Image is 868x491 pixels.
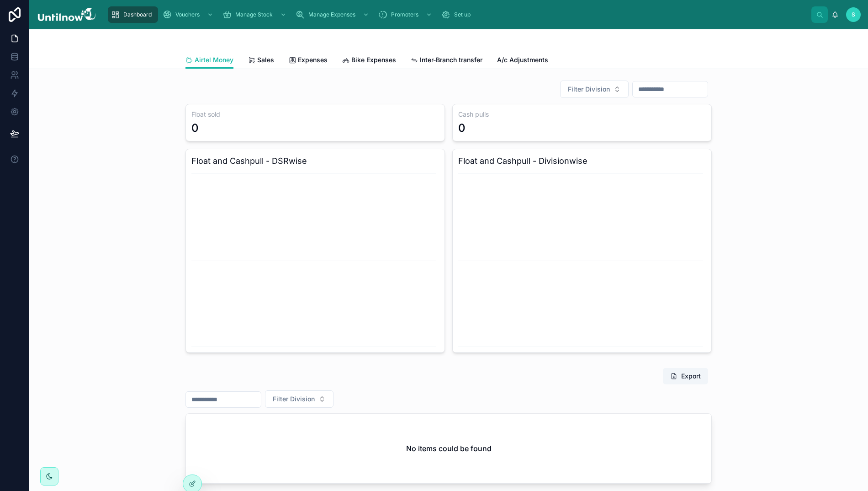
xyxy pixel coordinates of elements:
button: Select Button [265,390,333,408]
span: A/c Adjustments [497,55,548,65]
div: chart [191,171,439,347]
h3: Float and Cashpull - Divisionwise [458,155,706,167]
span: Manage Stock [235,11,273,18]
span: Bike Expenses [351,55,396,65]
a: Bike Expenses [342,52,396,70]
a: Manage Expenses [293,6,374,23]
h2: No items could be found [406,443,492,454]
span: Manage Expenses [308,11,355,18]
div: scrollable content [103,5,811,25]
div: 0 [458,121,466,135]
div: 0 [191,121,199,135]
a: Manage Stock [220,6,291,23]
span: Set up [454,11,471,18]
button: Select Button [560,81,629,98]
img: App logo [37,7,96,22]
h3: Cash pulls [458,110,706,119]
a: Promoters [376,6,437,23]
span: S [852,11,855,18]
button: Export [663,368,708,384]
a: Expenses [289,52,328,70]
a: Dashboard [108,6,158,23]
h3: Float sold [191,110,439,119]
a: Vouchers [160,6,218,23]
span: Filter Division [273,394,315,404]
span: Filter Division [568,85,610,94]
a: Inter-Branch transfer [411,52,482,70]
a: Airtel Money [185,52,233,69]
h3: Float and Cashpull - DSRwise [191,155,439,167]
a: Sales [248,52,274,70]
span: Sales [257,55,274,65]
span: Vouchers [175,11,200,18]
span: Promoters [391,11,418,18]
a: Set up [439,6,477,23]
span: Airtel Money [195,55,233,65]
span: Expenses [298,55,328,65]
div: chart [458,171,706,347]
span: Inter-Branch transfer [420,55,482,65]
span: Dashboard [123,11,152,18]
a: A/c Adjustments [497,52,548,70]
